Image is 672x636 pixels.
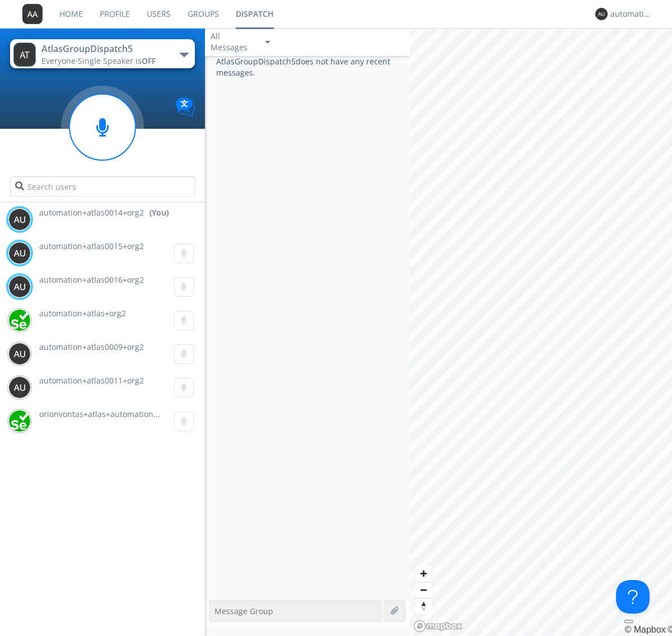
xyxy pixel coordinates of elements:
[8,275,31,298] img: 373638.png
[10,176,194,197] input: Search users
[616,580,650,614] iframe: Toggle Customer Support
[8,343,31,365] img: 373638.png
[41,55,167,67] div: Everyone ·
[624,620,633,623] button: Toggle attribution
[416,582,432,598] button: Zoom out
[8,410,31,432] img: 29d36aed6fa347d5a1537e7736e6aa13
[8,242,31,264] img: 373638.png
[13,43,36,67] img: 373638.png
[39,241,144,251] span: automation+atlas0015+org2
[265,41,270,44] img: caret-down-sm.svg
[41,43,167,55] div: AtlasGroupDispatch5
[10,39,194,68] button: AtlasGroupDispatch5Everyone·Single Speaker isOFF
[39,308,126,319] span: automation+atlas+org2
[624,625,665,634] a: Mapbox
[413,620,463,633] a: Mapbox logo
[78,55,156,66] span: Single Speaker is
[595,8,608,20] img: 373638.png
[8,208,31,231] img: 373638.png
[416,565,432,582] button: Zoom in
[8,376,31,399] img: 373638.png
[175,97,195,117] img: Translation enabled
[22,4,43,24] img: 373638.png
[211,31,255,53] div: All Messages
[39,207,144,218] span: automation+atlas0014+org2
[39,342,144,352] span: automation+atlas0009+org2
[39,274,144,285] span: automation+atlas0016+org2
[8,309,31,331] img: 416df68e558d44378204aed28a8ce244
[39,409,175,419] span: orionvontas+atlas+automation+org2
[142,55,156,66] span: OFF
[205,56,410,600] div: AtlasGroupDispatch5 does not have any recent messages.
[610,8,652,20] div: automation+atlas0014+org2
[150,207,169,218] div: (You)
[416,598,432,614] button: Reset bearing to north
[39,375,144,386] span: automation+atlas0011+org2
